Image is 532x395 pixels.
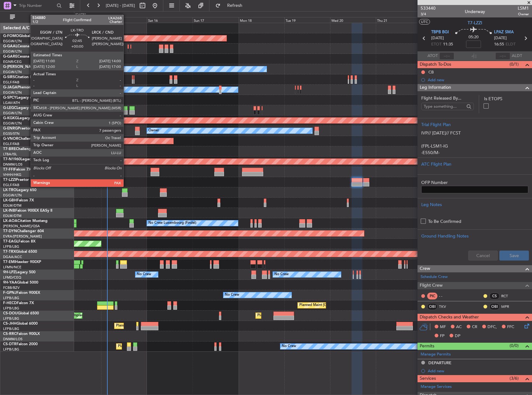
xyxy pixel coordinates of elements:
[420,314,479,321] span: Dispatch Checks and Weather
[75,12,86,18] div: [DATE]
[431,35,444,41] span: [DATE]
[3,327,19,331] a: LFPB/LBG
[421,384,452,390] a: Manage Services
[3,322,38,326] a: CS-JHHGlobal 6000
[3,96,36,100] a: G-SPCYLegacy 650
[3,172,21,177] a: VHHH/HKG
[3,137,18,141] span: G-VNOR
[427,293,437,299] div: PIC
[3,296,19,300] a: LFPB/LBG
[3,240,35,243] a: T7-EAGLFalcon 8X
[3,45,54,48] a: G-GAALCessna Citation XLS+
[420,61,451,68] span: Dispatch To-Dos
[468,20,482,26] span: T7-LZZI
[3,260,15,264] span: T7-EMI
[419,19,430,25] button: UTC
[3,301,17,305] span: F-HECD
[299,301,397,310] div: Planned Maint [GEOGRAPHIC_DATA] ([GEOGRAPHIC_DATA])
[518,12,529,17] span: Owner
[3,45,17,48] span: G-GAAL
[3,219,17,223] span: LX-AOA
[494,35,507,41] span: [DATE]
[3,291,16,295] span: F-GPNJ
[3,96,16,100] span: G-SPCY
[428,368,529,374] div: Add new
[421,12,436,17] span: 3/4
[421,179,528,186] label: OFP Number
[76,44,99,53] div: Planned Maint
[3,270,16,274] span: 9H-LPZ
[420,375,436,382] span: Services
[19,1,55,10] input: Trip Number
[3,55,54,59] a: G-GARECessna Citation XLS+
[3,240,18,243] span: T7-EAGL
[428,77,529,82] div: Add new
[3,209,15,213] span: LX-INB
[443,41,453,48] span: 11:35
[456,324,462,330] span: AC
[3,90,22,95] a: EGGW/LTN
[507,324,514,330] span: FFC
[118,342,216,351] div: Planned Maint [GEOGRAPHIC_DATA] ([GEOGRAPHIC_DATA])
[3,75,15,79] span: G-SIRS
[3,34,19,38] span: G-FOMO
[3,301,34,305] a: F-HECDFalcon 7X
[3,147,43,151] a: T7-BREChallenger 604
[3,322,16,326] span: CS-JHH
[3,137,45,141] a: G-VNORChallenger 650
[3,131,20,136] a: EGSS/STN
[421,5,436,12] span: 533440
[440,333,445,339] span: FP
[3,265,21,270] a: LFMN/NCE
[421,161,528,167] div: ATC Flight Plan
[3,127,18,130] span: G-ENRG
[3,229,17,233] span: T7-DYN
[212,1,250,11] button: Refresh
[421,233,528,239] div: Ground Handling Notes
[3,188,16,192] span: LX-TRO
[148,219,196,228] div: No Crew Luxembourg (Findel)
[3,55,17,59] span: G-GARE
[3,168,14,172] span: T7-FFI
[3,244,19,249] a: LFPB/LBG
[3,65,72,69] a: G-[PERSON_NAME]Cessna Citation XLS
[193,17,238,23] div: Sun 17
[3,65,38,69] span: G-[PERSON_NAME]
[3,255,22,259] a: DGAA/ACC
[469,34,478,40] span: 05:20
[421,149,528,162] p: -E550/M-SBDE2E3FGHIJ1J3J4J7M3P2RWXYZ/LB2D1
[3,281,38,284] a: 9H-YAAGlobal 5000
[3,250,16,254] span: T7-TRX
[440,324,446,330] span: MF
[3,183,19,187] a: EGLF/FAB
[3,152,17,157] a: LTBA/ISL
[510,342,519,349] span: (0/0)
[3,337,22,341] a: DNMM/LOS
[225,290,239,300] div: No Crew
[3,178,37,182] a: T7-LZZIPraetor 600
[3,86,17,89] span: G-JAGA
[3,219,48,223] a: LX-AOACitation Mustang
[3,214,21,218] a: EDLW/DTM
[3,142,19,146] a: EGLF/FAB
[274,270,289,279] div: No Crew
[421,130,528,136] p: IVP// [DATE]// FCST
[282,342,296,351] div: No Crew
[3,342,16,346] span: CS-DTR
[420,84,451,91] span: Leg Information
[506,41,516,48] span: ELDT
[3,332,16,336] span: CS-RRC
[3,86,39,89] a: G-JAGAPhenom 300
[3,101,20,105] a: LGAV/ATH
[3,224,40,228] a: [PERSON_NAME]/QSA
[489,303,500,310] div: OBI
[421,95,474,101] span: Flight Released By...
[421,351,451,358] a: Manage Permits
[3,59,22,64] a: EGNR/CEG
[3,111,22,115] a: EGGW/LTN
[257,311,355,320] div: Planned Maint [GEOGRAPHIC_DATA] ([GEOGRAPHIC_DATA])
[148,126,159,135] div: Owner
[3,106,16,110] span: G-LEGC
[439,293,453,299] div: - -
[3,116,18,120] span: G-KGKG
